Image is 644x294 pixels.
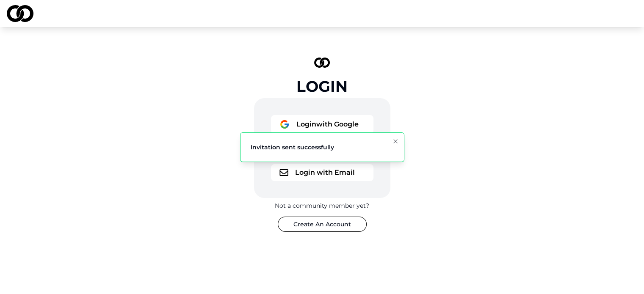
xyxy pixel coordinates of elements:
[279,169,288,176] img: logo
[251,143,334,151] div: Invitation sent successfully
[275,201,369,210] div: Not a community member yet?
[279,119,290,129] img: logo
[296,78,348,95] div: Login
[271,115,373,134] button: logoLoginwith Google
[278,217,367,232] button: Create An Account
[271,164,373,181] button: logoLogin with Email
[7,5,33,22] img: logo
[314,58,330,68] img: logo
